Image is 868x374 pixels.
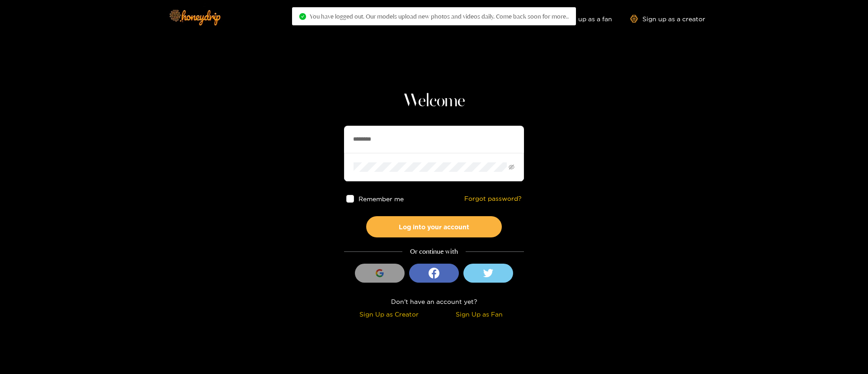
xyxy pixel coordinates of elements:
div: Sign Up as Creator [346,309,432,319]
a: Sign up as a fan [550,15,612,23]
span: check-circle [299,13,306,20]
a: Sign up as a creator [630,15,705,23]
div: Or continue with [344,246,524,257]
span: Remember me [359,195,404,202]
h1: Welcome [344,90,524,112]
span: eye-invisible [509,164,514,170]
div: Sign Up as Fan [436,309,522,319]
button: Log into your account [366,216,502,237]
span: You have logged out. Our models upload new photos and videos daily. Come back soon for more.. [310,13,569,20]
a: Forgot password? [464,195,522,203]
div: Don't have an account yet? [344,296,524,307]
